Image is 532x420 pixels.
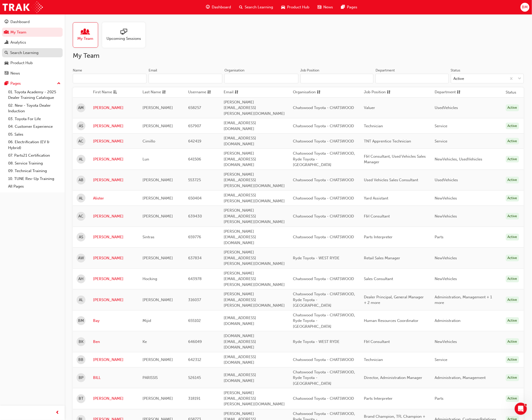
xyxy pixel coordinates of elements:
span: Parts Interpreter [364,235,393,239]
span: [PERSON_NAME] [143,256,173,260]
a: [PERSON_NAME] [93,156,135,162]
span: BB [79,357,84,363]
input: Job Position [300,74,374,83]
a: Dashboard [2,17,63,27]
span: Ke [143,339,147,344]
span: asc-icon [113,89,117,96]
span: guage-icon [206,4,210,10]
a: Trak [3,2,43,13]
span: BM [522,4,528,10]
div: Name [73,68,82,73]
a: [PERSON_NAME] [93,177,135,183]
span: [PERSON_NAME][EMAIL_ADDRESS][DOMAIN_NAME] [224,229,256,245]
span: News [324,4,333,10]
span: NewVehicles [435,339,457,344]
span: 642312 [188,357,201,362]
span: sessionType_ONLINE_URL-icon [120,29,127,36]
span: [PERSON_NAME][EMAIL_ADDRESS][PERSON_NAME][DOMAIN_NAME] [224,100,285,116]
div: Active [506,234,519,241]
span: sorting-icon [162,89,166,96]
div: Department [376,68,395,73]
span: Director, Administration Manager [364,375,422,380]
span: AB [79,177,83,183]
span: 646049 [188,339,202,344]
span: AH [79,276,84,282]
span: Chatswood Toyota - CHATSWOOD, Ryde Toyota - [GEOGRAPHIC_DATA] [293,313,355,329]
button: Emailsorting-icon [224,89,252,96]
span: news-icon [5,71,8,76]
span: [EMAIL_ADDRESS][DOMAIN_NAME] [224,121,256,131]
span: sorting-icon [387,89,391,96]
span: Administration, Management + 1 more [435,295,492,305]
span: Organisation [293,89,316,96]
span: prev-icon [56,410,60,416]
span: Chatswood Toyota - CHATSWOOD [293,178,354,182]
a: [PERSON_NAME] [93,297,135,303]
a: Alister [93,195,135,201]
span: Username [188,89,206,96]
span: My Team [78,36,94,42]
span: Chatswood Toyota - CHATSWOOD [293,357,354,362]
span: [EMAIL_ADDRESS][DOMAIN_NAME] [224,373,256,383]
span: 642419 [188,139,201,143]
span: Chatswood Toyota - CHATSWOOD [293,139,354,143]
span: [PERSON_NAME][EMAIL_ADDRESS][PERSON_NAME][DOMAIN_NAME] [224,391,285,407]
span: 553725 [188,178,201,182]
a: 04. Customer Experience [6,123,63,131]
span: [PERSON_NAME][EMAIL_ADDRESS][PERSON_NAME][DOMAIN_NAME] [224,292,285,308]
span: Yard Assistant [364,196,388,200]
a: Analytics [2,38,63,47]
span: NewVehicles [435,214,457,218]
button: Pages [2,79,63,88]
a: 05. Sales [6,131,63,138]
input: Department [376,74,449,83]
div: Pages [10,81,21,86]
span: [PERSON_NAME][EMAIL_ADDRESS][PERSON_NAME][DOMAIN_NAME] [224,271,285,287]
a: [PERSON_NAME] [93,123,135,129]
div: Active [506,156,519,163]
span: AW [78,255,84,261]
a: [PERSON_NAME] [93,105,135,111]
div: Active [506,317,519,324]
span: Ryde Toyota - WEST RYDE [293,339,340,344]
span: Mijid [143,318,151,323]
span: NewVehicles [435,256,457,260]
span: UsedVehicles [435,105,458,110]
span: NewVehicles, UsedVehicles [435,157,483,161]
span: down-icon [518,76,522,82]
span: Chatswood Toyota - CHATSWOOD [293,105,354,110]
span: AM [78,105,84,111]
span: Service [435,139,448,143]
a: 01. Toyota Academy - 2025 Dealer Training Catalogue [6,88,63,102]
span: Dashboard [212,4,231,10]
span: 658257 [188,105,201,110]
span: UsedVehicles [435,178,458,182]
span: AC [79,213,84,219]
a: 02. New - Toyota Dealer Induction [6,102,63,115]
a: Search Learning [2,48,63,58]
span: Hocking [143,277,157,281]
span: Ryde Toyota - WEST RYDE [293,256,340,260]
span: car-icon [281,4,285,10]
span: 650404 [188,196,202,200]
a: 08. Service Training [6,159,63,167]
div: Active [506,276,519,282]
iframe: Intercom live chat [515,403,527,415]
span: sorting-icon [317,89,321,96]
span: Pages [347,4,358,10]
a: [PERSON_NAME] [93,138,135,144]
input: Name [73,74,147,83]
span: AS [79,234,83,240]
span: Chatswood Toyota - CHATSWOOD, Ryde Toyota - [GEOGRAPHIC_DATA] [293,292,355,308]
div: Organisation [224,68,244,73]
span: Chatswood Toyota - CHATSWOOD [293,396,354,401]
div: Status [451,68,460,73]
a: [PERSON_NAME] [93,234,135,240]
span: [PERSON_NAME] [143,178,173,182]
div: Active [506,104,519,111]
span: AL [79,297,83,303]
a: Bay [93,318,135,324]
span: people-icon [5,30,8,35]
span: Valuer [364,105,375,110]
div: Email [149,68,157,73]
